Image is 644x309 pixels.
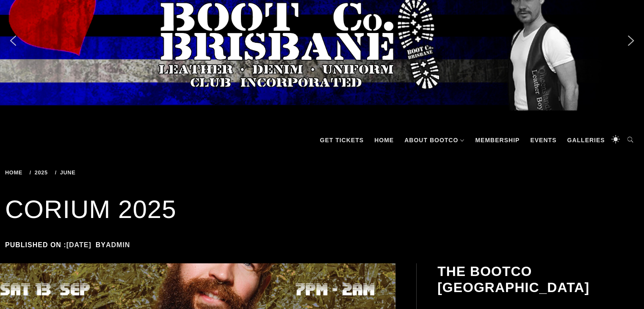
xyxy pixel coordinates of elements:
a: [DATE] [66,241,91,248]
a: June [55,169,79,176]
a: Galleries [563,127,609,153]
h2: The BootCo [GEOGRAPHIC_DATA] [437,263,638,296]
img: previous arrow [6,34,20,47]
h1: CORIUM 2025 [5,193,639,226]
a: Home [370,127,398,153]
a: Home [5,169,25,176]
a: About BootCo [400,127,469,153]
span: Published on : [5,241,96,248]
span: by [96,241,135,248]
img: next arrow [624,34,638,47]
a: 2025 [30,169,51,176]
a: admin [106,241,130,248]
a: Events [526,127,561,153]
a: GET TICKETS [315,127,368,153]
a: Membership [471,127,524,153]
div: Breadcrumbs [5,170,129,176]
